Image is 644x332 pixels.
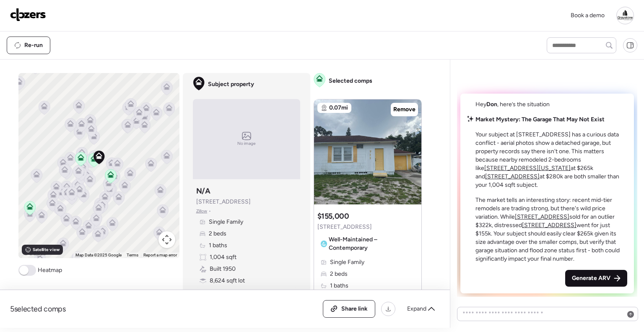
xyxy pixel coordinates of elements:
[317,223,372,231] span: [STREET_ADDRESS]
[515,213,569,220] a: [STREET_ADDRESS]
[330,270,348,278] span: 2 beds
[127,253,138,257] a: Terms (opens in new tab)
[484,165,571,172] a: [STREET_ADDRESS][US_STATE]
[210,265,236,273] span: Built 1950
[475,116,605,123] strong: Market Mystery: The Garage That May Not Exist
[572,274,610,282] span: Generate ARV
[329,77,372,85] span: Selected comps
[209,218,243,226] span: Single Family
[393,105,415,114] span: Remove
[522,222,576,229] a: [STREET_ADDRESS]
[210,277,245,285] span: 8,624 sqft lot
[329,104,348,112] span: 0.07mi
[196,198,251,206] span: [STREET_ADDRESS]
[21,247,48,258] img: Google
[475,101,550,108] span: Hey , here’s the situation
[10,304,66,314] span: 5 selected comps
[317,211,349,221] h3: $155,000
[475,131,627,189] p: Your subject at [STREET_ADDRESS] has a curious data conflict - aerial photos show a detached gara...
[208,80,254,89] span: Subject property
[330,258,364,267] span: Single Family
[407,305,426,313] span: Expand
[21,247,48,258] a: Open this area in Google Maps (opens a new window)
[75,253,122,257] span: Map Data ©2025 Google
[341,305,368,313] span: Share link
[143,253,177,257] a: Report a map error
[158,231,175,248] button: Map camera controls
[196,208,208,214] span: Zillow
[33,246,60,253] span: Satellite view
[209,230,226,238] span: 2 beds
[209,241,227,250] span: 1 baths
[210,253,236,261] span: 1,004 sqft
[10,8,46,21] img: Logo
[571,12,605,19] span: Book a demo
[38,266,62,274] span: Heatmap
[196,186,210,196] h3: N/A
[485,173,540,180] a: [STREET_ADDRESS]
[486,101,497,108] span: Don
[209,208,211,214] span: •
[475,196,627,263] p: The market tells an interesting story: recent mid-tier remodels are trading strong, but there's w...
[237,140,256,147] span: No image
[24,41,43,50] span: Re-run
[330,282,348,290] span: 1 baths
[329,235,415,252] span: Well-Maintained – Contemporary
